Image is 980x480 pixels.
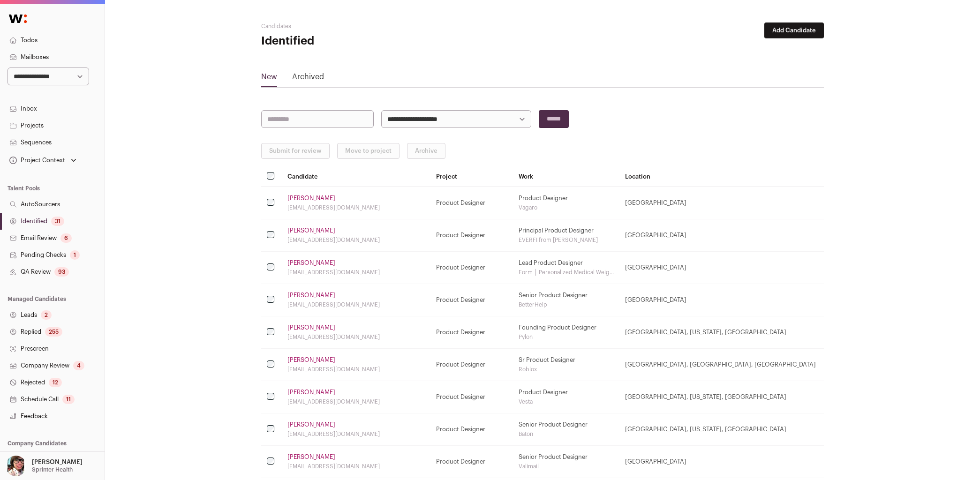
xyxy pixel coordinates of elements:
td: Product Designer [513,187,619,219]
div: [EMAIL_ADDRESS][DOMAIN_NAME] [287,463,425,470]
td: Product Designer [430,284,513,316]
td: [GEOGRAPHIC_DATA] [619,219,822,251]
td: [GEOGRAPHIC_DATA] [619,445,822,478]
div: 31 [51,217,64,226]
div: 255 [45,327,62,337]
td: Senior Product Designer [513,445,619,478]
td: [GEOGRAPHIC_DATA], [GEOGRAPHIC_DATA], [GEOGRAPHIC_DATA] [619,348,822,381]
td: [GEOGRAPHIC_DATA], [US_STATE], [GEOGRAPHIC_DATA] [619,381,822,413]
div: [EMAIL_ADDRESS][DOMAIN_NAME] [287,269,425,276]
a: [PERSON_NAME] [287,292,335,299]
a: Archived [292,71,324,86]
div: BetterHelp [519,301,614,308]
div: Project Context [8,157,65,164]
div: 6 [60,233,72,243]
div: Baton [519,430,614,438]
div: [EMAIL_ADDRESS][DOMAIN_NAME] [287,236,425,244]
td: Product Designer [430,348,513,381]
div: Vesta [519,398,614,405]
td: Product Designer [430,316,513,348]
a: [PERSON_NAME] [287,421,335,428]
th: Work [513,166,619,187]
a: [PERSON_NAME] [287,453,335,461]
div: 12 [49,378,62,387]
div: Valimail [519,463,614,470]
td: Lead Product Designer [513,251,619,284]
div: [EMAIL_ADDRESS][DOMAIN_NAME] [287,333,425,341]
td: Senior Product Designer [513,284,619,316]
td: Product Designer [430,219,513,251]
a: [PERSON_NAME] [287,259,335,267]
td: Product Designer [430,251,513,284]
th: Project [430,166,513,187]
a: [PERSON_NAME] [287,324,335,331]
div: [EMAIL_ADDRESS][DOMAIN_NAME] [287,398,425,405]
td: Product Designer [430,381,513,413]
a: New [261,71,277,86]
h2: Candidates [261,22,449,30]
td: Product Designer [430,187,513,219]
div: 1 [70,250,80,260]
h1: Identified [261,34,449,49]
div: Roblox [519,366,614,373]
img: Wellfound [4,9,32,28]
a: [PERSON_NAME] [287,227,335,234]
a: [PERSON_NAME] [287,195,335,202]
td: Product Designer [430,413,513,445]
a: [PERSON_NAME] [287,389,335,396]
td: Sr Product Designer [513,348,619,381]
button: Open dropdown [4,456,84,476]
td: Product Designer [513,381,619,413]
div: [EMAIL_ADDRESS][DOMAIN_NAME] [287,430,425,438]
th: Candidate [282,166,430,187]
td: Senior Product Designer [513,413,619,445]
button: Add Candidate [764,22,824,38]
p: Sprinter Health [32,466,73,473]
td: Principal Product Designer [513,219,619,251]
div: [EMAIL_ADDRESS][DOMAIN_NAME] [287,366,425,373]
td: [GEOGRAPHIC_DATA] [619,284,822,316]
div: [EMAIL_ADDRESS][DOMAIN_NAME] [287,204,425,211]
img: 14759586-medium_jpg [6,456,26,476]
button: Open dropdown [8,154,78,167]
div: [EMAIL_ADDRESS][DOMAIN_NAME] [287,301,425,308]
th: Location [619,166,822,187]
td: Product Designer [430,445,513,478]
th: Added [822,166,891,187]
td: Founding Product Designer [513,316,619,348]
div: Form │ Personalized Medical Weig... [519,269,614,276]
div: 2 [41,310,52,320]
div: 93 [54,267,69,277]
td: [GEOGRAPHIC_DATA] [619,251,822,284]
div: Vagaro [519,204,614,211]
td: [GEOGRAPHIC_DATA] [619,187,822,219]
td: [GEOGRAPHIC_DATA], [US_STATE], [GEOGRAPHIC_DATA] [619,316,822,348]
div: 4 [73,361,84,370]
a: [PERSON_NAME] [287,356,335,364]
div: Pylon [519,333,614,341]
td: [GEOGRAPHIC_DATA], [US_STATE], [GEOGRAPHIC_DATA] [619,413,822,445]
p: [PERSON_NAME] [32,458,83,466]
div: 11 [62,395,75,404]
div: EVERFI from [PERSON_NAME] [519,236,614,244]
